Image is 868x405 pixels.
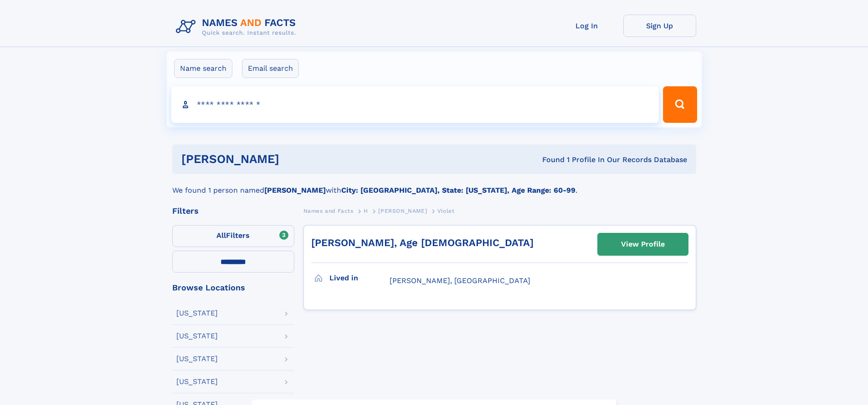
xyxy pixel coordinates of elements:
[437,208,455,214] span: Violet
[242,59,299,78] label: Email search
[663,86,697,123] button: Search Button
[172,207,294,215] div: Filters
[378,205,427,216] a: [PERSON_NAME]
[364,205,368,216] a: H
[172,225,294,247] label: Filters
[311,237,534,248] a: [PERSON_NAME], Age [DEMOGRAPHIC_DATA]
[598,233,688,255] a: View Profile
[171,86,659,123] input: search input
[172,174,696,196] div: We found 1 person named with .
[176,355,218,363] div: [US_STATE]
[550,15,623,37] a: Log In
[623,15,696,37] a: Sign Up
[176,332,218,340] div: [US_STATE]
[411,155,687,165] div: Found 1 Profile In Our Records Database
[264,186,326,195] b: [PERSON_NAME]
[390,276,530,285] span: [PERSON_NAME], [GEOGRAPHIC_DATA]
[364,208,368,214] span: H
[341,186,575,195] b: City: [GEOGRAPHIC_DATA], State: [US_STATE], Age Range: 60-99
[378,208,427,214] span: [PERSON_NAME]
[172,15,303,39] img: Logo Names and Facts
[174,59,232,78] label: Name search
[172,284,294,292] div: Browse Locations
[181,153,411,165] h1: [PERSON_NAME]
[621,234,665,255] div: View Profile
[216,231,226,240] span: All
[303,205,354,216] a: Names and Facts
[329,270,390,286] h3: Lived in
[176,310,218,317] div: [US_STATE]
[176,378,218,385] div: [US_STATE]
